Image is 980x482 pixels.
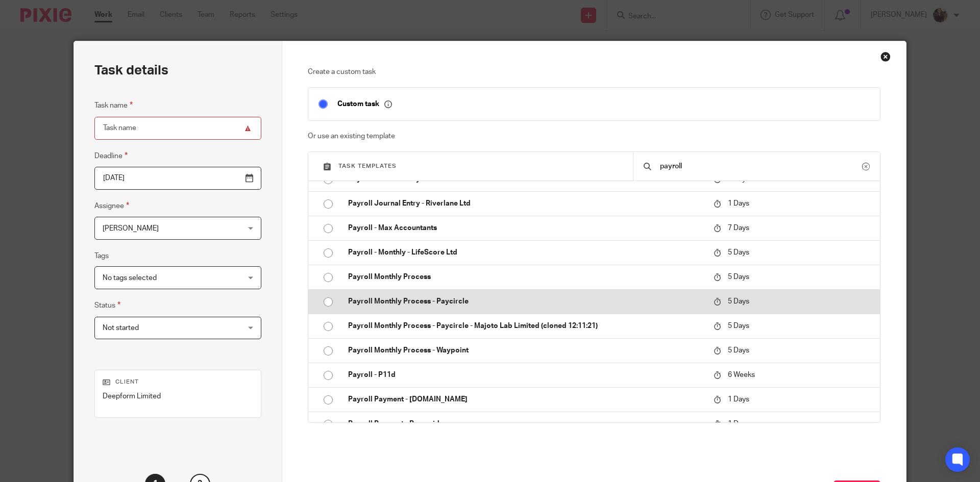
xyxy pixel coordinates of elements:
[94,200,129,212] label: Assignee
[94,150,128,162] label: Deadline
[348,419,703,429] p: Payroll Payment - Pervasid
[348,296,703,307] p: Payroll Monthly Process - Paycircle
[103,378,253,386] p: Client
[728,249,749,256] span: 5 Days
[348,198,703,209] p: Payroll Journal Entry - Riverlane Ltd
[728,420,749,427] span: 1 Days
[348,223,703,233] p: Payroll - Max Accountants
[728,347,749,354] span: 5 Days
[308,131,881,141] p: Or use an existing template
[103,391,253,401] p: Deepform Limited
[728,322,749,329] span: 5 Days
[337,99,392,109] p: Custom task
[348,272,703,282] p: Payroll Monthly Process
[728,200,749,207] span: 1 Days
[348,247,703,258] p: Payroll - Monthly - LifeScore Ltd
[728,396,749,403] span: 1 Days
[94,251,109,261] label: Tags
[728,224,749,232] span: 7 Days
[348,370,703,380] p: Payroll - P11d
[728,371,755,378] span: 6 Weeks
[103,324,139,332] span: Not started
[728,298,749,305] span: 5 Days
[94,99,133,111] label: Task name
[348,321,703,331] p: Payroll Monthly Process - Paycircle - Majoto Lab Limited (cloned 12:11:21)
[94,117,261,140] input: Task name
[348,394,703,404] p: Payroll Payment - [DOMAIN_NAME]
[880,52,891,62] div: Close this dialog window
[308,67,881,77] p: Create a custom task
[94,167,261,190] input: Pick a date
[94,62,168,79] h2: Task details
[728,273,749,281] span: 5 Days
[103,225,159,232] span: [PERSON_NAME]
[94,299,120,311] label: Status
[338,163,397,169] span: Task templates
[348,345,703,356] p: Payroll Monthly Process - Waypoint
[103,274,157,282] span: No tags selected
[659,161,862,172] input: Search...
